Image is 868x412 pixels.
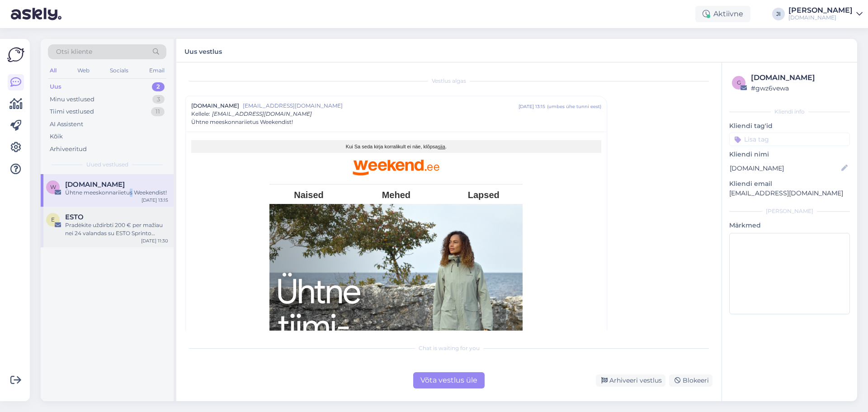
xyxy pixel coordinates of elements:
div: Email [147,65,166,76]
div: # gwz6vewa [751,83,847,93]
div: ( umbes ühe tunni eest ) [547,103,601,110]
div: [DOMAIN_NAME] [751,72,847,83]
div: Võta vestlus üle [413,372,485,388]
a: Naised [294,190,324,200]
div: [DOMAIN_NAME] [788,14,853,21]
img: Askly Logo [7,46,24,63]
span: Kellele : [191,110,210,117]
div: All [48,65,58,76]
div: Pradėkite uždirbti 200 € per mažiau nei 24 valandas su ESTO Sprinto Mėnesiu [65,221,168,237]
span: g [737,79,741,86]
div: 2 [152,82,165,91]
span: W [50,184,56,190]
div: Vestlus algas [185,77,712,85]
div: Socials [108,65,130,76]
div: [PERSON_NAME] [788,7,853,14]
label: Uus vestlus [184,44,222,57]
img: Weekend [315,157,477,178]
div: Chat is waiting for you [185,344,712,352]
span: [EMAIL_ADDRESS][DOMAIN_NAME] [212,110,312,117]
a: siia [438,144,445,149]
div: Arhiveeritud [50,145,87,154]
input: Lisa tag [729,133,850,146]
div: Ühtne meeskonnariietus Weekendist! [65,189,168,197]
div: [DATE] 11:30 [141,237,168,244]
div: Arhiveeri vestlus [596,374,665,387]
div: 11 [151,107,165,116]
span: ESTO [65,213,84,221]
span: [DOMAIN_NAME] [191,102,239,110]
div: [DATE] 13:15 [519,103,545,110]
div: Kliendi info [729,108,850,116]
div: Kõik [50,132,63,141]
span: Weekend.ee [65,180,125,189]
div: 3 [152,95,165,104]
a: [PERSON_NAME][DOMAIN_NAME] [788,7,863,21]
span: [EMAIL_ADDRESS][DOMAIN_NAME] [243,102,519,110]
div: Web [75,65,91,76]
div: Aktiivne [695,6,750,22]
span: Ühtne meeskonnariietus Weekendist! [191,118,293,126]
p: Märkmed [729,221,850,230]
span: Uued vestlused [86,161,128,169]
div: AI Assistent [50,120,83,129]
div: Uus [50,82,61,91]
p: Kliendi nimi [729,150,850,159]
span: E [51,216,55,223]
a: Mehed [382,190,410,200]
div: JI [772,8,785,20]
div: Blokeeri [669,374,712,387]
p: Kliendi email [729,179,850,189]
p: [EMAIL_ADDRESS][DOMAIN_NAME] [729,189,850,198]
p: Kliendi tag'id [729,121,850,131]
p: Kui Sa seda kirja korralikult ei näe, klõpsa . [269,145,523,148]
div: [PERSON_NAME] [729,207,850,215]
div: Minu vestlused [50,95,94,104]
div: Tiimi vestlused [50,107,94,116]
input: Lisa nimi [730,163,840,173]
a: Lapsed [468,190,500,200]
span: Otsi kliente [56,47,92,57]
div: [DATE] 13:15 [142,197,168,204]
